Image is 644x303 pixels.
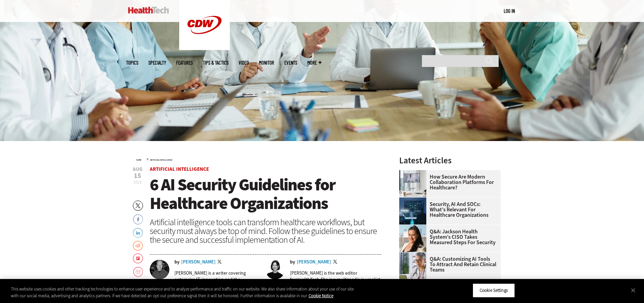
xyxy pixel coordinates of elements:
a: Tips & Tactics [203,60,229,65]
a: CDW [179,45,230,52]
span: 15 [133,172,143,179]
em: HealthTech [296,276,319,283]
img: doctor on laptop [399,252,426,279]
span: by [290,260,295,264]
h3: Latest Articles [399,156,501,165]
span: Aug [133,167,143,172]
button: Close [626,283,641,298]
a: Video [239,60,249,65]
span: Topics [126,60,138,65]
button: Cookie Settings [473,283,515,298]
span: by [174,260,180,264]
a: Events [284,60,297,65]
a: How Secure Are Modern Collaboration Platforms for Healthcare? [399,174,497,190]
div: » [136,156,382,162]
div: User menu [504,7,515,15]
img: Connie Barrera [399,225,426,252]
span: 2025 [134,180,142,185]
a: More information about your privacy [309,293,333,299]
img: Brian Horowitz [150,260,169,279]
a: Twitter [333,260,339,265]
a: Features [176,60,193,65]
img: Home [128,7,169,14]
a: Artificial Intelligence [150,166,209,172]
a: Security, AI and SOCs: What’s Relevant for Healthcare Organizations [399,202,497,218]
img: Jordan Scott [265,260,285,279]
a: Artificial Intelligence [150,159,172,161]
a: Twitter [217,260,223,265]
span: 6 AI Security Guidelines for Healthcare Organizations [150,173,335,214]
a: security team in high-tech computer room [399,197,430,203]
a: Log in [504,8,515,14]
span: Specialty [148,60,166,65]
span: More [307,60,321,65]
img: care team speaks with physician over conference call [399,170,426,197]
a: Connie Barrera [399,225,430,230]
a: Home [136,159,141,161]
p: [PERSON_NAME] is a writer covering enterprise IT, innovation and the intersection of technology a... [174,270,261,289]
a: Q&A: Jackson Health System’s CISO Takes Measured Steps for Security [399,229,497,245]
div: Artificial intelligence tools can transform healthcare workflows, but security must always be top... [150,218,382,244]
div: This website uses cookies and other tracking technologies to enhance user experience and to analy... [11,286,354,299]
a: MonITor [259,60,274,65]
a: care team speaks with physician over conference call [399,170,430,176]
img: security team in high-tech computer room [399,197,426,225]
a: [PERSON_NAME] [297,260,331,264]
a: Q&A: Customizing AI Tools To Attract and Retain Clinical Teams [399,256,497,273]
a: doctor on laptop [399,252,430,258]
a: [PERSON_NAME] [181,260,216,264]
p: [PERSON_NAME] is the web editor for . She is a multimedia journalist with experience in B2B publi... [290,270,381,289]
